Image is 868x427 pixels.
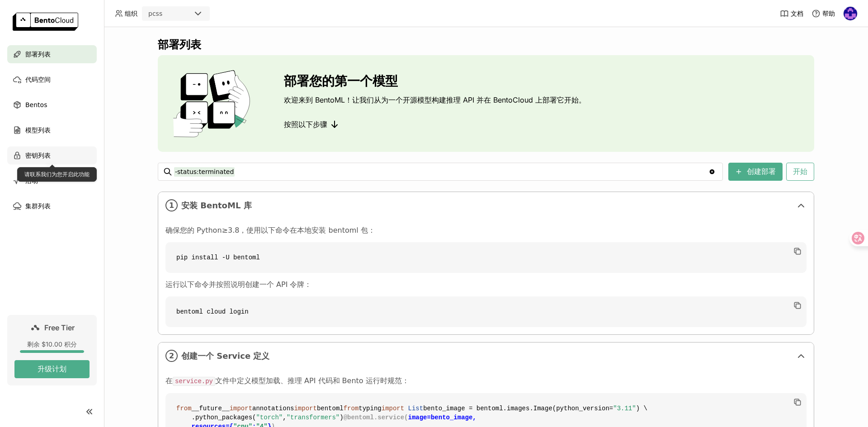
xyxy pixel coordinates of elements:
img: cover onboarding [165,70,262,137]
div: 部署列表 [158,38,814,52]
span: 创建一个 Service 定义 [181,351,792,361]
div: 请联系我们为您开启此功能 [17,167,97,182]
span: import [294,405,316,412]
span: "transformers" [287,414,340,421]
span: 文档 [791,9,803,18]
span: 密钥列表 [25,150,51,161]
span: "torch" [256,414,283,421]
a: Bentos [7,96,97,114]
a: 部署列表 [7,45,97,63]
span: from [176,405,192,412]
code: service.py [173,377,215,386]
span: 代码空间 [25,74,51,85]
button: 升级计划 [14,360,90,378]
span: 帮助 [822,9,835,18]
span: import [382,405,404,412]
span: 组织 [125,9,137,18]
i: 2 [165,350,178,362]
div: 帮助 [811,9,835,18]
div: 2创建一个 Service 定义 [158,343,814,369]
span: List [408,405,424,412]
div: 1安装 BentoML 库 [158,192,814,219]
span: 集群列表 [25,201,51,211]
span: 安装 BentoML 库 [181,201,792,211]
p: 运行以下命令并按照说明创建一个 API 令牌： [165,280,807,289]
span: 模型列表 [25,125,51,136]
span: import [230,405,252,412]
a: 代码空间 [7,70,97,89]
p: 欢迎来到 BentoML！让我们从为一个开源模型构建推理 API 并在 BentoCloud 上部署它开始。 [284,95,586,104]
input: 搜索 [174,164,708,179]
a: 集群列表 [7,197,97,215]
img: logo [13,13,78,31]
code: pip install -U bentoml [165,242,807,273]
button: 开始 [786,163,814,181]
input: Selected pcss. [163,9,164,19]
svg: Clear value [708,168,716,175]
h3: 部署您的第一个模型 [284,74,586,88]
span: "3.11" [613,405,636,412]
a: 文档 [780,9,803,18]
img: qian zhang [844,7,857,20]
span: from [344,405,359,412]
div: 剩余 $10.00 积分 [14,340,90,348]
span: 部署列表 [25,49,51,60]
a: 活动 [7,172,97,190]
a: 密钥列表 [7,146,97,164]
div: pcss [148,9,162,18]
i: 1 [165,199,178,211]
code: bentoml cloud login [165,296,807,327]
p: 确保您的 Python≥3.8，使用以下命令在本地安装 bentoml 包： [165,226,807,235]
a: Free Tier剩余 $10.00 积分升级计划 [7,315,97,385]
button: 创建部署 [728,163,783,181]
span: 按照以下步骤 [284,120,327,129]
span: Bentos [25,99,47,110]
p: 在 文件中定义模型加载、推理 API 代码和 Bento 运行时规范： [165,376,807,386]
a: 模型列表 [7,121,97,139]
span: Free Tier [44,323,75,332]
